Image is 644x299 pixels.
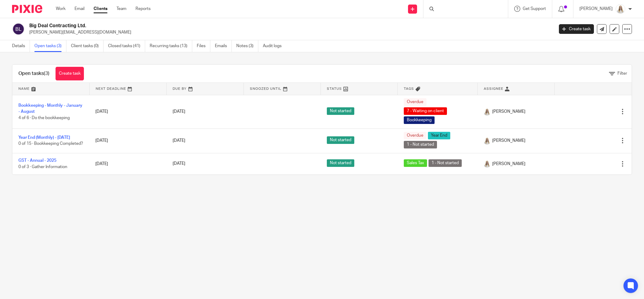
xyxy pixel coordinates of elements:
span: 7 - Waiting on client [404,107,447,115]
a: Team [116,6,126,12]
img: Headshot%2011-2024%20white%20background%20square%202.JPG [483,160,491,167]
img: Headshot%2011-2024%20white%20background%20square%202.JPG [616,4,625,14]
span: Not started [327,107,354,115]
span: [DATE] [173,162,185,166]
a: GST - Annual - 2025 [18,158,56,163]
a: Year End (Monthly) - [DATE] [18,135,70,140]
span: Bookkeeping [404,116,435,124]
span: Not started [327,136,354,144]
img: Headshot%2011-2024%20white%20background%20square%202.JPG [483,108,491,115]
span: [PERSON_NAME] [492,161,525,167]
img: Pixie [12,5,42,13]
a: Client tasks (0) [71,40,104,52]
a: Audit logs [263,40,286,52]
td: [DATE] [89,95,166,128]
p: [PERSON_NAME] [579,6,613,12]
span: Overdue [404,98,426,106]
span: Get Support [523,7,546,11]
h1: Open tasks [18,70,49,77]
span: Overdue [404,132,426,139]
span: Filter [617,71,627,76]
a: Details [12,40,30,52]
span: [DATE] [173,138,185,143]
span: 0 of 3 · Gather Information [18,165,67,169]
a: Bookkeeping - Monthly - January - August [18,103,82,114]
span: Year End [428,132,450,139]
span: Not started [327,159,354,167]
p: [PERSON_NAME][EMAIL_ADDRESS][DOMAIN_NAME] [29,29,550,35]
a: Notes (3) [236,40,258,52]
img: svg%3E [12,23,25,35]
span: [PERSON_NAME] [492,109,525,115]
a: Open tasks (3) [34,40,66,52]
a: Closed tasks (41) [108,40,145,52]
a: Clients [94,6,107,12]
span: [DATE] [173,109,185,114]
td: [DATE] [89,153,166,174]
img: Headshot%2011-2024%20white%20background%20square%202.JPG [483,137,491,145]
a: Recurring tasks (13) [150,40,192,52]
span: Tags [404,87,414,90]
span: Snoozed Until [250,87,282,90]
a: Reports [135,6,151,12]
span: [PERSON_NAME] [492,138,525,144]
h2: Big Deal Contracting Ltd. [29,23,446,29]
span: Sales Tax [404,159,427,167]
span: 0 of 15 · Bookkeeping Completed? [18,142,83,146]
span: (3) [44,71,49,76]
a: Files [197,40,210,52]
a: Emails [215,40,232,52]
td: [DATE] [89,128,166,153]
a: Create task [559,24,594,34]
a: Create task [56,67,84,80]
span: 1 - Not started [429,159,462,167]
span: 4 of 6 · Do the bookkeeping [18,116,70,120]
a: Work [56,6,65,12]
span: 1 - Not started [404,141,437,148]
span: Status [327,87,342,90]
a: Email [75,6,84,12]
